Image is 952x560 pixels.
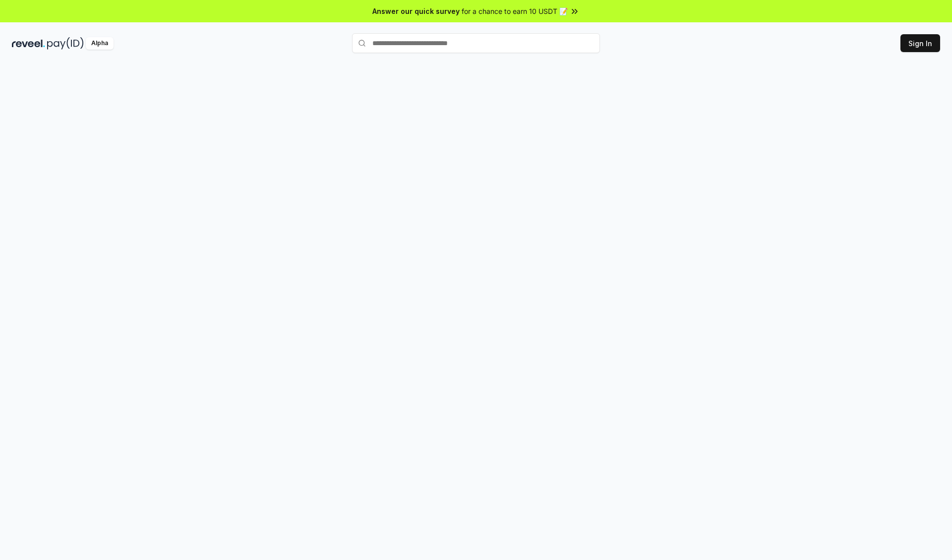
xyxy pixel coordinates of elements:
span: for a chance to earn 10 USDT 📝 [462,6,568,16]
button: Sign In [900,34,940,52]
img: reveel_dark [12,37,45,50]
div: Alpha [86,37,114,50]
span: Answer our quick survey [372,6,460,16]
img: pay_id [47,37,84,50]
